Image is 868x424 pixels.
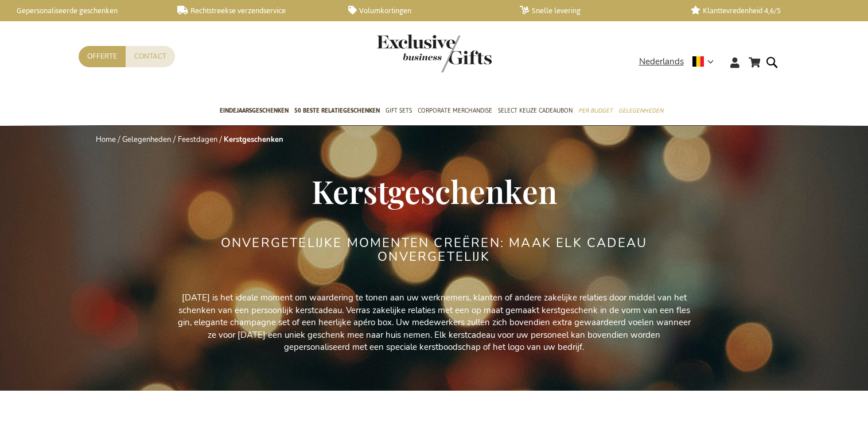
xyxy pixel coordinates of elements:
strong: Kerstgeschenken [224,134,283,145]
a: Corporate Merchandise [418,97,492,126]
img: Exclusive Business gifts logo [377,34,492,72]
span: 50 beste relatiegeschenken [294,105,380,117]
a: Gelegenheden [618,97,663,126]
span: Gelegenheden [618,105,663,117]
a: Klanttevredenheid 4,6/5 [691,6,844,16]
a: Contact [126,46,175,67]
a: Feestdagen [178,134,217,145]
a: Snelle levering [520,6,673,16]
a: Eindejaarsgeschenken [220,97,289,126]
a: Per Budget [578,97,613,126]
span: Corporate Merchandise [418,105,492,117]
h2: ONVERGETELIJKE MOMENTEN CREËREN: MAAK ELK CADEAU ONVERGETELIJK [219,236,649,264]
a: Rechtstreekse verzendservice [177,6,330,16]
span: Nederlands [639,55,684,68]
a: Gelegenheden [122,134,171,145]
span: Per Budget [578,105,613,117]
span: Gift Sets [386,105,412,117]
a: store logo [377,34,434,72]
a: Offerte [79,46,126,67]
a: Gift Sets [386,97,412,126]
a: Volumkortingen [348,6,501,16]
span: Select Keuze Cadeaubon [498,105,573,117]
span: Kerstgeschenken [312,169,557,212]
p: [DATE] is het ideale moment om waardering te tonen aan uw werknemers, klanten of andere zakelijke... [176,292,692,353]
span: Eindejaarsgeschenken [220,105,289,117]
a: Gepersonaliseerde geschenken [6,6,159,16]
a: Home [96,134,116,145]
a: 50 beste relatiegeschenken [294,97,380,126]
a: Select Keuze Cadeaubon [498,97,573,126]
